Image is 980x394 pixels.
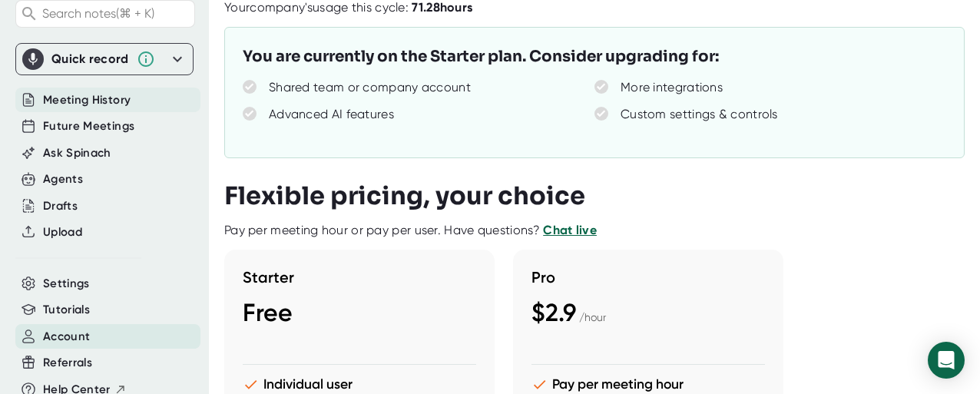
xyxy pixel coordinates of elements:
span: Free [243,298,293,327]
button: Account [43,328,90,346]
h3: Pro [531,268,765,286]
button: Drafts [43,197,78,215]
button: Referrals [43,354,92,372]
span: Search notes (⌘ + K) [42,6,154,21]
div: More integrations [621,80,723,95]
div: Quick record [22,44,187,74]
div: Custom settings & controls [621,107,778,122]
h3: Starter [243,268,476,286]
h3: Flexible pricing, your choice [224,181,585,210]
span: / hour [579,311,606,323]
button: Tutorials [43,301,90,319]
button: Settings [43,275,90,293]
li: Pay per meeting hour [531,376,765,392]
button: Ask Spinach [43,144,111,162]
span: $2.9 [531,298,576,327]
li: Individual user [243,376,476,392]
button: Agents [43,171,83,188]
div: Open Intercom Messenger [928,342,965,379]
a: Chat live [543,223,597,237]
button: Meeting History [43,91,131,109]
button: Upload [43,223,82,241]
div: Pay per meeting hour or pay per user. Have questions? [224,223,597,238]
h3: You are currently on the Starter plan. Consider upgrading for: [243,45,719,68]
div: Quick record [51,51,129,67]
button: Future Meetings [43,118,134,135]
div: Shared team or company account [269,80,471,95]
div: Advanced AI features [269,107,394,122]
